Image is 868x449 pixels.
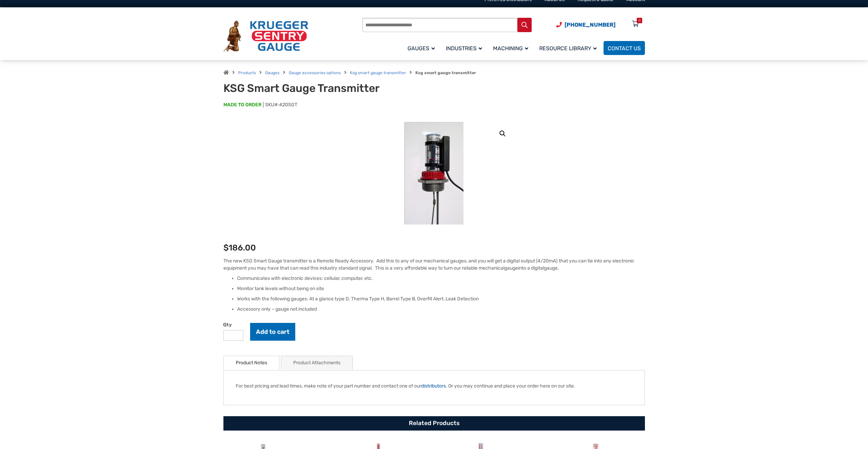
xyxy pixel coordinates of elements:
[223,243,229,253] span: $
[223,101,261,108] span: MADE TO ORDER
[237,275,645,282] li: Communicates with electronic devices: cellular, computer, etc.
[608,45,641,52] span: Contact Us
[415,70,476,75] strong: Ksg smart gauge transmitter
[604,41,645,55] a: Contact Us
[250,323,295,341] button: Add to cart
[236,356,267,369] a: Product Notes
[279,102,297,108] span: 420SGT
[293,356,340,369] a: Product Attachments
[223,257,645,272] p: The new KSG Smart Gauge transmitter is a Remote Ready Accessory. Add this to any of our mechanica...
[237,296,645,302] li: Works with the following gauges: At a glance type D, Therma Type H, Barrel Type B, Overfill Alert...
[403,40,442,56] a: Gauges
[236,382,633,390] p: For best pricing and lead times, make note of your part number and contact one of our . Or you ma...
[556,21,616,29] a: Phone Number (920) 434-8860
[539,45,597,52] span: Resource Library
[504,265,518,271] span: gauge
[565,22,616,28] span: [PHONE_NUMBER]
[223,243,256,253] bdi: 186.00
[289,70,341,75] a: Gauge accessories options
[493,45,528,52] span: Machining
[446,45,482,52] span: Industries
[442,40,489,56] a: Industries
[263,102,297,108] span: SKU#:
[496,127,509,140] a: View full-screen image gallery
[238,70,256,75] a: Products
[265,70,280,75] a: Gauges
[223,21,308,52] img: Krueger Sentry Gauge
[489,40,535,56] a: Machining
[638,18,640,23] div: 0
[237,285,645,292] li: Monitor tank levels without being on site
[535,40,604,56] a: Resource Library
[421,383,446,389] a: distributors
[223,416,645,431] h2: Related Products
[223,82,392,95] h1: KSG Smart Gauge Transmitter
[544,265,558,271] span: gauge
[223,330,243,341] input: Product quantity
[237,306,645,313] li: Accessory only – gauge not included
[407,45,435,52] span: Gauges
[350,70,406,75] a: Ksg smart gauge transmitter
